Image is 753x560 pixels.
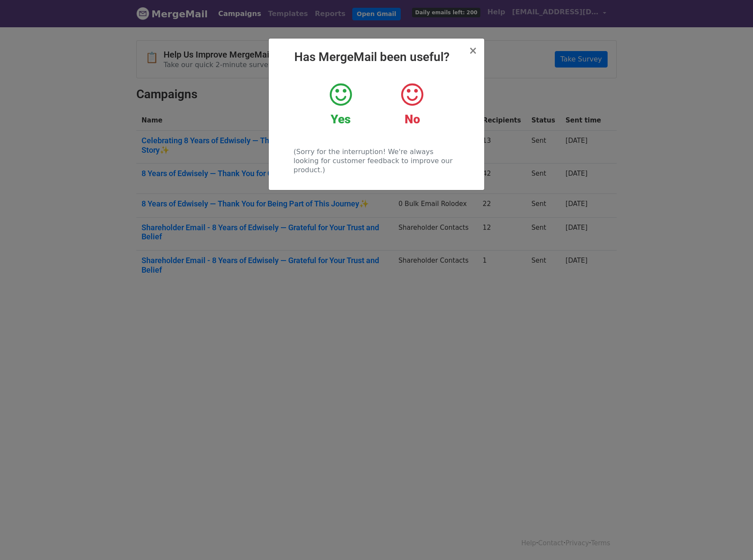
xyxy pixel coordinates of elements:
strong: Yes [331,112,351,126]
a: Yes [312,82,370,127]
h2: Has MergeMail been useful? [276,50,477,64]
a: No [383,82,441,127]
span: × [469,45,477,57]
button: Close [469,45,477,56]
strong: No [405,112,420,126]
p: (Sorry for the interruption! We're always looking for customer feedback to improve our product.) [293,147,459,174]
